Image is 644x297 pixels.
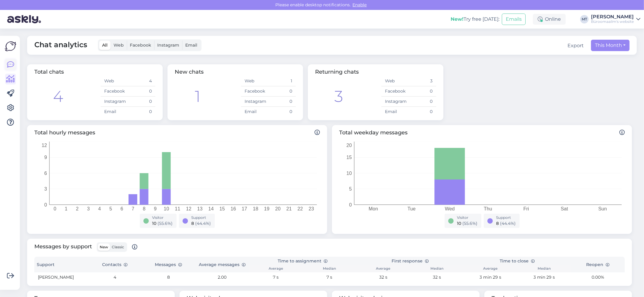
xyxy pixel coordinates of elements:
th: Average [464,265,517,272]
tspan: 20 [346,143,352,148]
th: Support [34,257,88,272]
span: 8 [192,221,194,226]
td: [PERSON_NAME] [34,272,88,282]
td: Email [101,107,128,117]
td: Facebook [381,86,409,96]
div: Büroomaailm's website [591,19,634,24]
div: Support [496,215,516,220]
td: Instagram [241,96,268,107]
tspan: 20 [275,206,281,211]
div: 3 [334,85,343,108]
div: Visitor [152,215,173,220]
td: Email [381,107,409,117]
div: Try free [DATE]: [451,16,499,23]
button: Emails [502,14,526,25]
td: 3 min 29 s [464,272,517,282]
tspan: 18 [253,206,258,211]
tspan: 21 [286,206,292,211]
span: 10 [152,221,157,226]
div: 4 [53,85,63,108]
td: Facebook [101,86,128,96]
div: [PERSON_NAME] [591,14,634,19]
th: Average [356,265,410,272]
div: Support [192,215,211,220]
span: Messages by support [34,242,137,252]
td: Email [241,107,268,117]
span: Instagram [157,42,179,48]
td: 32 s [410,272,464,282]
td: 3 min 29 s [517,272,571,282]
tspan: 5 [109,206,112,211]
td: 4 [128,76,155,86]
td: Web [381,76,409,86]
td: Web [101,76,128,86]
td: Instagram [381,96,409,107]
tspan: 6 [120,206,123,211]
tspan: 16 [231,206,236,211]
span: Email [185,42,197,48]
span: ( 44.4 %) [195,221,211,226]
tspan: 7 [132,206,134,211]
span: New [100,245,108,249]
span: 8 [496,221,499,226]
div: MT [580,15,589,23]
td: Instagram [101,96,128,107]
td: 0 [409,107,436,117]
tspan: 0 [44,202,47,207]
tspan: Tue [408,206,416,211]
tspan: 9 [44,155,47,160]
th: Median [410,265,464,272]
span: Web [114,42,124,48]
span: ( 55.6 %) [463,221,478,226]
tspan: Mon [369,206,378,211]
td: 0 [409,96,436,107]
th: Median [303,265,356,272]
th: Reopen [571,257,625,272]
th: Average [249,265,303,272]
td: Facebook [241,86,268,96]
tspan: 3 [44,186,47,191]
tspan: 4 [98,206,101,211]
tspan: 15 [346,155,352,160]
tspan: 22 [298,206,303,211]
tspan: 5 [349,186,352,191]
td: 0 [409,86,436,96]
img: Askly Logo [5,41,16,52]
td: 8 [142,272,195,282]
tspan: 8 [143,206,145,211]
b: New! [451,16,464,22]
div: Visitor [457,215,478,220]
tspan: 12 [42,143,47,148]
tspan: 3 [87,206,90,211]
tspan: 1 [65,206,67,211]
span: All [102,42,108,48]
th: Average messages [195,257,249,272]
span: Enable [351,2,369,8]
td: 3 [409,76,436,86]
span: Classic [112,245,124,249]
tspan: Thu [484,206,492,211]
a: [PERSON_NAME]Büroomaailm's website [591,14,640,24]
th: Time to assignment [249,257,356,265]
span: Total hourly messages [34,129,320,137]
td: 4 [88,272,142,282]
tspan: 23 [309,206,314,211]
td: 0 [268,96,296,107]
tspan: 15 [220,206,225,211]
span: Total chats [34,69,64,75]
tspan: Sat [561,206,568,211]
tspan: 11 [175,206,180,211]
div: Online [533,14,566,25]
td: 0 [128,86,155,96]
span: Total weekday messages [339,129,625,137]
tspan: 0 [54,206,56,211]
tspan: 10 [164,206,169,211]
td: 0 [128,107,155,117]
td: 0 [128,96,155,107]
td: 1 [268,76,296,86]
div: Export [567,42,584,49]
span: Returning chats [315,69,359,75]
th: Median [517,265,571,272]
td: 32 s [356,272,410,282]
tspan: 12 [186,206,192,211]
